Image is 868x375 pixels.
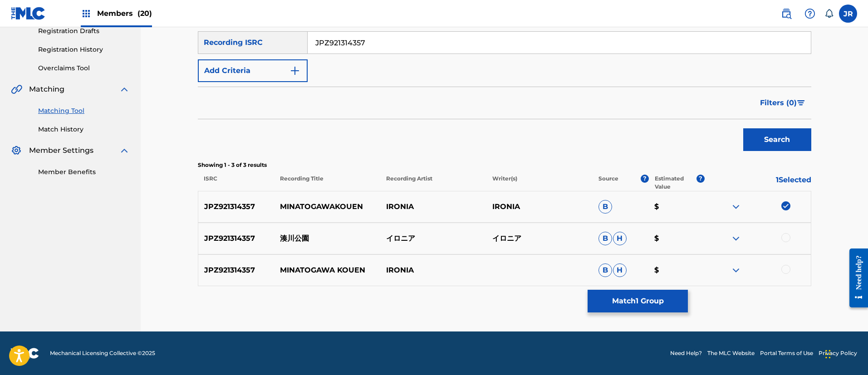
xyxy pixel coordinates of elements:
[760,97,797,108] span: Filters ( 0 )
[648,201,705,212] p: $
[50,349,155,357] span: Mechanical Licensing Collective © 2025
[731,201,741,212] img: expand
[119,84,130,95] img: expand
[11,348,39,359] img: logo
[198,233,275,244] p: JPZ921314357
[11,145,22,156] img: Member Settings
[38,26,130,36] a: Registration Drafts
[29,145,93,156] span: Member Settings
[731,265,741,276] img: expand
[274,233,380,244] p: 湊川公園
[38,63,130,73] a: Overclaims Tool
[198,201,275,212] p: JPZ921314357
[380,201,486,212] p: IRONIA
[598,200,612,214] span: B
[38,167,130,177] a: Member Benefits
[198,265,275,276] p: JPZ921314357
[289,65,300,76] img: 9d2ae6d4665cec9f34b9.svg
[777,5,795,23] a: Public Search
[641,175,649,183] span: ?
[380,265,486,276] p: IRONIA
[38,106,130,116] a: Matching Tool
[29,84,64,95] span: Matching
[819,349,857,357] a: Privacy Policy
[198,59,308,82] button: Add Criteria
[843,241,868,314] iframe: Resource Center
[486,233,593,244] p: イロニア
[707,349,755,357] a: The MLC Website
[824,9,834,18] div: Notifications
[598,175,618,191] p: Source
[380,233,486,244] p: イロニア
[11,84,22,95] img: Matching
[380,175,486,191] p: Recording Artist
[274,175,380,191] p: Recording Title
[598,232,612,245] span: B
[198,3,811,156] form: Search Form
[198,161,811,169] p: Showing 1 - 3 of 3 results
[696,175,705,183] span: ?
[274,201,380,212] p: MINATOGAWAKOUEN
[705,175,811,191] p: 1 Selected
[801,5,819,23] div: Help
[11,7,46,20] img: MLC Logo
[797,100,805,106] img: filter
[97,8,152,19] span: Members
[613,232,627,245] span: H
[823,331,868,375] iframe: Chat Widget
[613,263,627,277] span: H
[781,8,792,19] img: search
[731,233,741,244] img: expand
[198,175,274,191] p: ISRC
[743,128,811,151] button: Search
[648,265,705,276] p: $
[760,349,813,357] a: Portal Terms of Use
[755,92,811,114] button: Filters (0)
[38,45,130,54] a: Registration History
[804,8,815,19] img: help
[81,8,92,19] img: Top Rightsholders
[781,201,790,210] img: deselect
[137,9,152,18] span: (20)
[486,175,593,191] p: Writer(s)
[598,263,612,277] span: B
[588,290,688,312] button: Match1 Group
[655,175,696,191] p: Estimated Value
[486,201,593,212] p: IRONIA
[825,341,831,368] div: Drag
[274,265,380,276] p: MINATOGAWA KOUEN
[839,5,857,23] div: User Menu
[119,145,130,156] img: expand
[648,233,705,244] p: $
[670,349,702,357] a: Need Help?
[38,125,130,134] a: Match History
